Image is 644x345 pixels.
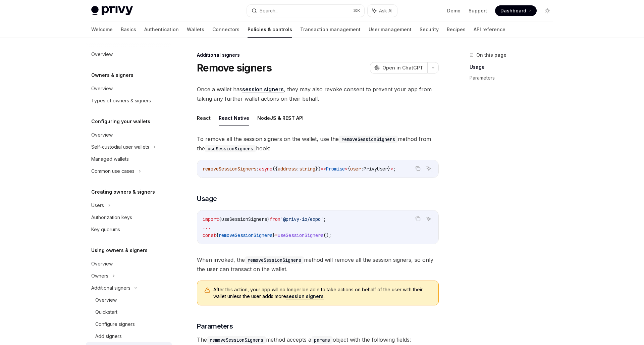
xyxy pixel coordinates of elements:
span: string [299,166,315,172]
span: < [345,166,347,172]
span: : [297,166,299,172]
a: session signers [242,86,284,93]
div: Owners [91,272,108,280]
div: Overview [95,296,117,304]
a: Key quorums [86,224,172,236]
span: When invoked, the method will remove all the session signers, so only the user can transact on th... [197,255,439,274]
div: Key quorums [91,226,120,234]
span: ... [203,224,211,230]
span: On this page [476,51,506,59]
div: Common use cases [91,167,135,175]
div: Authorization keys [91,213,132,221]
span: After this action, your app will no longer be able to take actions on behalf of the user with the... [213,286,432,300]
button: React Native [219,110,249,126]
a: Security [420,21,439,38]
a: Recipes [447,21,466,38]
img: light logo [91,6,133,15]
button: Open in ChatGPT [370,62,427,73]
span: ; [323,216,326,222]
span: > [390,166,393,172]
span: : [256,166,259,172]
a: Quickstart [86,306,172,318]
span: useSessionSigners [278,232,323,238]
span: To remove all the session signers on the wallet, use the method from the hook: [197,134,439,153]
div: Additional signers [197,52,439,58]
code: useSessionSigners [205,145,256,152]
span: from [270,216,280,222]
span: } [272,232,275,238]
span: Once a wallet has , they may also revoke consent to prevent your app from taking any further wall... [197,85,439,103]
span: => [321,166,326,172]
button: NodeJS & REST API [257,110,304,126]
span: PrivyUser [364,166,388,172]
a: Overview [86,258,172,270]
a: Usage [470,62,558,72]
h5: Owners & signers [91,71,133,79]
span: async [259,166,272,172]
div: Quickstart [95,308,117,316]
button: Search...⌘K [247,5,364,17]
span: { [347,166,350,172]
span: user [350,166,361,172]
span: removeSessionSigners [219,232,272,238]
div: Overview [91,131,113,139]
a: Types of owners & signers [86,95,172,107]
a: Wallets [187,21,204,38]
span: ({ [272,166,278,172]
a: Overview [86,129,172,141]
h5: Configuring your wallets [91,117,150,126]
div: Managed wallets [91,155,129,163]
div: Types of owners & signers [91,97,151,105]
button: React [197,110,211,126]
div: Search... [260,7,278,15]
div: Additional signers [91,284,130,292]
a: Overview [86,48,172,60]
a: Overview [86,83,172,95]
span: { [216,232,219,238]
h5: Using owners & signers [91,246,148,254]
span: Open in ChatGPT [382,64,423,71]
span: Ask AI [379,7,392,14]
div: Add signers [95,332,122,340]
a: API reference [474,21,505,38]
a: User management [369,21,412,38]
a: Support [469,7,487,14]
span: removeSessionSigners [203,166,256,172]
button: Ask AI [424,164,433,173]
span: (); [323,232,331,238]
span: } [267,216,270,222]
code: removeSessionSigners [245,256,304,264]
a: Overview [86,294,172,306]
span: }) [315,166,321,172]
a: Welcome [91,21,113,38]
span: '@privy-io/expo' [280,216,323,222]
span: Parameters [197,322,233,331]
a: Authorization keys [86,211,172,224]
a: Basics [121,21,136,38]
a: Parameters [470,72,558,83]
div: Users [91,201,104,209]
a: session signers [286,293,324,299]
code: removeSessionSigners [207,336,266,344]
button: Copy the contents from the code block [414,214,422,223]
span: } [388,166,390,172]
a: Connectors [212,21,239,38]
span: address [278,166,297,172]
a: Policies & controls [248,21,292,38]
a: Transaction management [300,21,361,38]
h1: Remove signers [197,62,272,74]
div: Overview [91,50,113,58]
span: Usage [197,194,217,203]
button: Ask AI [424,214,433,223]
code: params [311,336,333,344]
span: The method accepts a object with the following fields: [197,335,439,344]
span: import [203,216,219,222]
a: Authentication [144,21,179,38]
a: Demo [447,7,461,14]
div: Configure signers [95,320,135,328]
a: Managed wallets [86,153,172,165]
button: Ask AI [368,5,397,17]
span: Promise [326,166,345,172]
button: Copy the contents from the code block [414,164,422,173]
span: useSessionSigners [221,216,267,222]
